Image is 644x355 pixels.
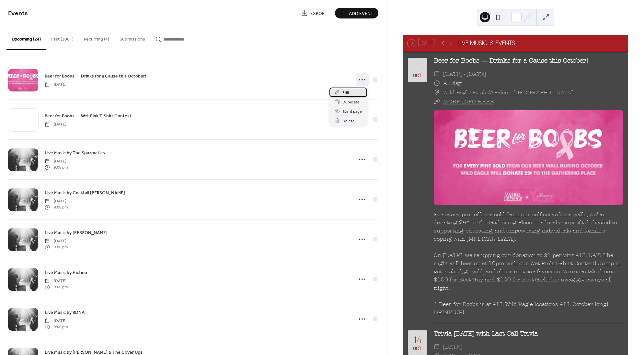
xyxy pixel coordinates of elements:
span: [DATE] [45,122,66,127]
span: Events [8,7,28,20]
div: LIVE MUSIC & EVENTS [458,39,515,48]
span: Live Music by Faction [45,269,87,276]
a: Live Music by RDNA [45,309,85,316]
span: Add Event [349,10,374,17]
div: ​ [434,97,440,106]
span: Duplicate [342,99,360,106]
span: [DATE] [45,159,68,164]
span: Live Music by RDNA [45,309,85,316]
span: [DATE] - [DATE] [443,69,486,79]
span: [DATE] [45,278,68,284]
a: Beer for Boobs — Drinks for a Cause this October! [45,72,146,80]
div: Trivia [DATE] with Last Call Trivia [434,329,623,338]
a: Live Music by [PERSON_NAME] [45,229,108,236]
div: For every pint of beer sold from our self-serve beer walls, we’re donating 25¢ to The Gathering P... [434,210,623,316]
a: Wild Eagle Steak & Saloon [GEOGRAPHIC_DATA] [443,88,573,97]
span: Edit [342,89,350,96]
div: ​ [434,78,440,88]
span: Live Music by The Spazmatics [45,150,105,157]
div: 14 [413,335,422,344]
span: [DATE] [45,198,68,204]
span: All day [443,78,462,88]
span: 9:00 pm [45,284,68,290]
span: Beer for Boobs — Wet Pink T-Shirt Contest [45,113,132,120]
button: Add Event [335,8,378,18]
a: Beer for Boobs — Wet Pink T-Shirt Contest [45,112,132,120]
button: Past (100+) [46,26,79,49]
a: Live Music by Cocktail [PERSON_NAME] [45,189,125,196]
div: Oct [413,346,422,351]
span: 9:00 pm [45,244,68,250]
span: Live Music by [PERSON_NAME] [45,230,108,236]
div: 1 [416,62,419,71]
div: ​ [434,88,440,97]
span: Beer for Boobs — Drinks for a Cause this October! [45,73,146,80]
a: Live Music by The Spazmatics [45,149,105,157]
button: Submissions [114,26,150,49]
div: Oct [413,73,422,78]
span: 9:00 pm [45,324,68,330]
a: Beer for Boobs — Drinks for a Cause this October! [434,57,589,64]
span: 9:00 pm [45,204,68,210]
span: [DATE] [45,82,66,88]
span: Live Music by Cocktail [PERSON_NAME] [45,190,125,196]
a: MORE INFO HERE [443,98,494,105]
span: [DATE] [45,318,68,324]
span: [DATE] [443,342,462,351]
span: [DATE] [45,238,68,244]
div: ​ [434,342,440,351]
a: Live Music by Faction [45,269,87,276]
button: Upcoming (24) [6,26,46,50]
div: ​ [434,69,440,79]
span: Event page [342,108,362,115]
span: Delete [342,118,355,124]
span: 9:00 pm [45,164,68,170]
button: Recurring (4) [79,26,114,49]
span: Export [310,10,328,17]
a: Export [296,8,332,18]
